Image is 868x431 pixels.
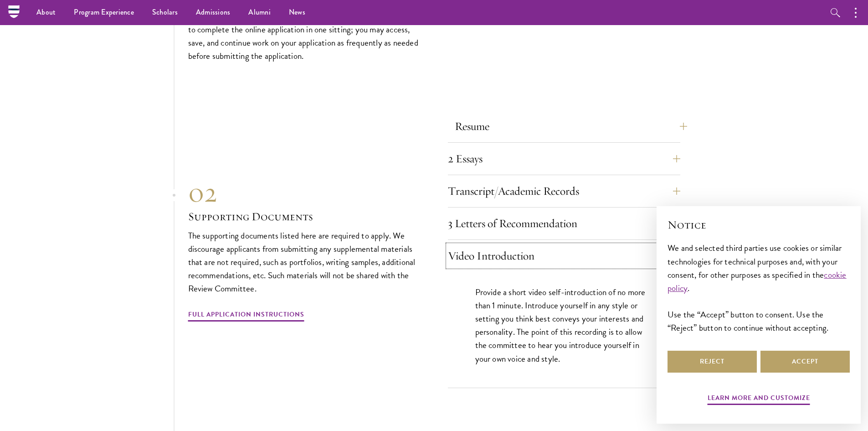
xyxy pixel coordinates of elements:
[760,351,850,373] button: Accept
[448,180,680,202] button: Transcript/Academic Records
[188,229,421,295] p: The supporting documents listed here are required to apply. We discourage applicants from submitt...
[668,241,850,334] div: We and selected third parties use cookies or similar technologies for technical purposes and, wit...
[455,115,687,137] button: Resume
[668,217,850,233] h2: Notice
[188,309,304,323] a: Full Application Instructions
[708,392,810,406] button: Learn more and customize
[668,351,757,373] button: Reject
[188,176,421,209] div: 02
[668,268,847,295] a: cookie policy
[448,213,680,234] button: 3 Letters of Recommendation
[448,245,680,267] button: Video Introduction
[475,286,653,365] p: Provide a short video self-introduction of no more than 1 minute. Introduce yourself in any style...
[448,148,680,170] button: 2 Essays
[188,209,421,224] h3: Supporting Documents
